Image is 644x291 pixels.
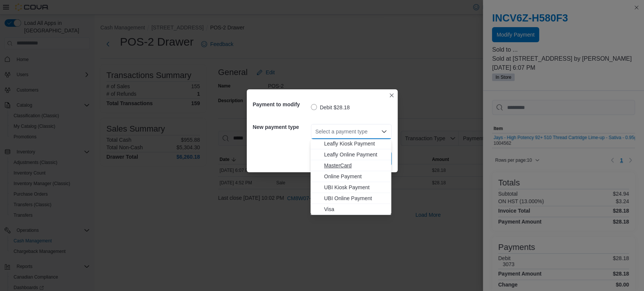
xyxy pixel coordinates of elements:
button: Leafly Online Payment [310,149,391,160]
h5: Payment to modify [253,97,309,112]
span: Leafly Online Payment [324,151,387,158]
button: UBI Online Payment [310,193,391,204]
h5: New payment type [253,119,309,135]
label: Debit $28.18 [311,103,350,112]
span: Online Payment [324,173,387,180]
button: Closes this modal window [387,91,396,100]
button: MasterCard [310,160,391,171]
button: Online Payment [310,171,391,182]
span: MasterCard [324,162,387,169]
span: UBI Online Payment [324,195,387,202]
button: Leafly Kiosk Payment [310,138,391,149]
button: UBI Kiosk Payment [310,182,391,193]
input: Accessible screen reader label [315,127,316,136]
span: Visa [324,205,387,213]
span: Leafly Kiosk Payment [324,140,387,147]
span: UBI Kiosk Payment [324,184,387,191]
button: Close list of options [381,129,387,135]
button: Visa [310,204,391,215]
